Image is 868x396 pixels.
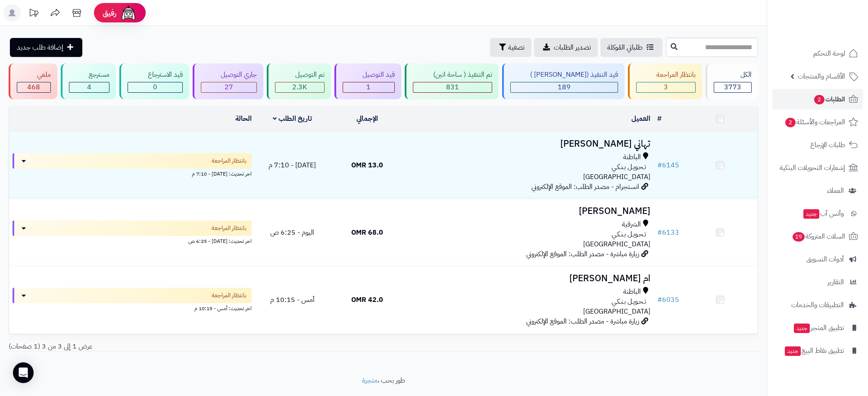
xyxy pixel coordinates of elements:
div: اخر تحديث: [DATE] - 7:10 م [12,169,252,178]
span: جديد [803,209,819,219]
span: لوحة التحكم [813,47,845,60]
a: تم التنفيذ ( ساحة اتين) 831 [403,63,500,99]
span: جديد [794,324,810,333]
span: 2.3K [292,82,307,92]
a: تحديثات المنصة [23,4,44,24]
a: أدوات التسويق [772,249,863,270]
span: الطلبات [813,93,845,105]
a: المراجعات والأسئلة2 [772,112,863,132]
a: ملغي 468 [7,63,59,99]
span: 68.0 OMR [351,227,383,238]
a: السلات المتروكة19 [772,226,863,247]
div: ملغي [17,70,51,80]
span: 19 [792,232,805,242]
span: طلباتي المُوكلة [607,42,643,53]
div: قيد التنفيذ ([PERSON_NAME] ) [510,70,618,80]
a: إضافة طلب جديد [10,38,82,57]
span: وآتس آب [802,207,844,220]
img: logo-2.png [809,6,860,25]
span: التطبيقات والخدمات [791,299,844,311]
div: 3 [637,82,695,92]
span: تصفية [508,42,525,53]
span: أدوات التسويق [806,253,844,265]
div: مسترجع [69,70,110,80]
a: الطلبات2 [772,89,863,110]
span: # [657,227,662,238]
span: تـحـويـل بـنـكـي [612,162,646,172]
span: 3 [664,82,668,92]
a: إشعارات التحويلات البنكية [772,157,863,178]
span: 0 [153,82,157,92]
div: 468 [17,82,50,92]
span: 13.0 OMR [351,160,383,170]
span: # [657,160,662,170]
a: تصدير الطلبات [534,38,598,57]
a: تم التوصيل 2.3K [265,63,333,99]
a: تاريخ الطلب [273,113,312,124]
span: بانتظار المراجعة [212,291,247,300]
span: إشعارات التحويلات البنكية [780,162,845,174]
div: تم التوصيل [275,70,325,80]
a: لوحة التحكم [772,43,863,64]
a: الكل3773 [704,63,760,99]
a: العملاء [772,180,863,201]
h3: تهاني [PERSON_NAME] [408,139,650,149]
div: 831 [413,82,492,92]
a: # [657,113,662,124]
span: الأقسام والمنتجات [798,70,845,82]
a: التطبيقات والخدمات [772,295,863,315]
div: Open Intercom Messenger [13,362,34,383]
span: الباطنة [623,152,641,162]
span: السلات المتروكة [792,230,845,242]
span: 189 [558,82,571,92]
span: بانتظار المراجعة [212,157,247,165]
span: 2 [785,117,796,127]
div: جاري التوصيل [201,70,257,80]
span: طلبات الإرجاع [810,139,845,151]
span: بانتظار المراجعة [212,224,247,233]
span: الباطنة [623,287,641,297]
a: التقارير [772,272,863,292]
span: تصدير الطلبات [554,42,591,53]
span: 3773 [724,82,741,92]
span: زيارة مباشرة - مصدر الطلب: الموقع الإلكتروني [526,316,639,327]
div: بانتظار المراجعة [636,70,696,80]
span: 27 [225,82,233,92]
h3: [PERSON_NAME] [408,206,650,216]
span: إضافة طلب جديد [17,42,63,53]
span: رفيق [103,8,116,18]
span: [GEOGRAPHIC_DATA] [583,172,650,182]
div: 27 [201,82,257,92]
span: تطبيق نقاط البيع [784,345,844,357]
a: قيد الاسترجاع 0 [118,63,191,99]
a: جاري التوصيل 27 [191,63,265,99]
a: تطبيق نقاط البيعجديد [772,340,863,361]
span: [GEOGRAPHIC_DATA] [583,306,650,317]
a: قيد التنفيذ ([PERSON_NAME] ) 189 [500,63,627,99]
a: #6145 [657,160,679,170]
span: تطبيق المتجر [793,322,844,334]
a: طلباتي المُوكلة [600,38,662,57]
div: 1 [343,82,395,92]
a: وآتس آبجديد [772,203,863,224]
span: تـحـويـل بـنـكـي [612,229,646,239]
div: 189 [511,82,618,92]
span: الشرقية [622,220,641,229]
div: تم التنفيذ ( ساحة اتين) [413,70,492,80]
span: [GEOGRAPHIC_DATA] [583,239,650,249]
a: مسترجع 4 [59,63,118,99]
span: اليوم - 6:25 ص [270,227,314,238]
a: العميل [631,113,650,124]
span: جديد [785,346,801,356]
button: تصفية [490,38,531,57]
span: 468 [27,82,40,92]
a: قيد التوصيل 1 [333,63,403,99]
div: اخر تحديث: أمس - 10:15 م [12,303,252,312]
span: 42.0 OMR [351,295,383,305]
a: بانتظار المراجعة 3 [626,63,704,99]
span: 1 [366,82,371,92]
span: تـحـويـل بـنـكـي [612,297,646,307]
span: المراجعات والأسئلة [784,116,845,128]
span: 831 [446,82,459,92]
span: زيارة مباشرة - مصدر الطلب: الموقع الإلكتروني [526,249,639,259]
